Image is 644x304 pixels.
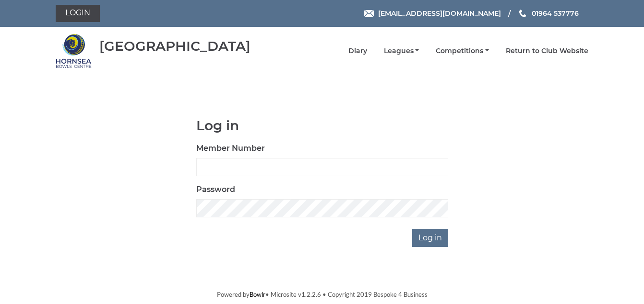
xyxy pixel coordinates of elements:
[436,46,489,56] a: Competitions
[532,9,579,18] span: 01964 537776
[217,291,428,298] span: Powered by • Microsite v1.2.2.6 • Copyright 2019 Bespoke 4 Business
[196,184,235,195] label: Password
[506,46,588,56] a: Return to Club Website
[56,5,100,22] a: Login
[196,143,265,154] label: Member Number
[519,10,526,17] img: Phone us
[56,33,92,69] img: Hornsea Bowls Centre
[518,8,579,19] a: Phone us 01964 537776
[384,46,419,56] a: Leagues
[378,9,501,18] span: [EMAIL_ADDRESS][DOMAIN_NAME]
[196,118,448,133] h1: Log in
[364,8,501,19] a: Email [EMAIL_ADDRESS][DOMAIN_NAME]
[348,46,367,56] a: Diary
[250,291,265,298] a: Bowlr
[99,39,250,54] div: [GEOGRAPHIC_DATA]
[412,229,448,247] input: Log in
[364,10,374,17] img: Email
